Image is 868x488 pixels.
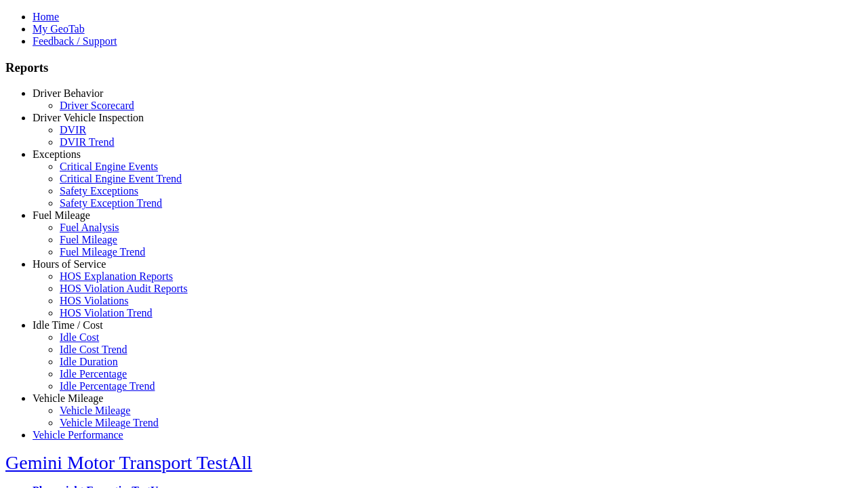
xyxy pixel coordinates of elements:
[33,87,103,99] a: Driver Behavior
[60,344,127,355] a: Idle Cost Trend
[60,100,134,111] a: Driver Scorecard
[60,368,127,380] a: Idle Percentage
[33,23,85,35] a: My GeoTab
[33,258,106,270] a: Hours of Service
[60,307,153,319] a: HOS Violation Trend
[33,429,123,441] a: Vehicle Performance
[60,270,173,282] a: HOS Explanation Reports
[60,295,128,306] a: HOS Violations
[60,161,158,172] a: Critical Engine Events
[33,112,144,123] a: Driver Vehicle Inspection
[33,392,103,404] a: Vehicle Mileage
[5,60,863,75] h3: Reports
[60,356,118,367] a: Idle Duration
[60,246,145,258] a: Fuel Mileage Trend
[60,331,99,343] a: Idle Cost
[60,405,130,416] a: Vehicle Mileage
[60,283,188,294] a: HOS Violation Audit Reports
[33,319,103,331] a: Idle Time / Cost
[33,35,117,47] a: Feedback / Support
[60,234,117,245] a: Fuel Mileage
[33,209,90,221] a: Fuel Mileage
[60,197,162,209] a: Safety Exception Trend
[60,222,119,233] a: Fuel Analysis
[60,417,159,428] a: Vehicle Mileage Trend
[5,452,252,473] a: Gemini Motor Transport TestAll
[60,124,86,136] a: DVIR
[33,148,81,160] a: Exceptions
[60,173,182,184] a: Critical Engine Event Trend
[60,136,114,148] a: DVIR Trend
[33,11,59,22] a: Home
[60,380,155,392] a: Idle Percentage Trend
[60,185,138,197] a: Safety Exceptions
